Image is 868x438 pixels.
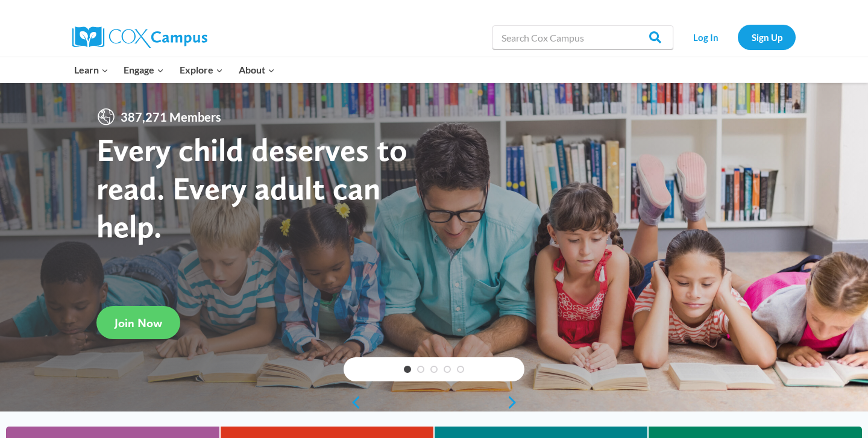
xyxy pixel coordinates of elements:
a: previous [344,395,362,410]
span: About [239,62,275,78]
a: 3 [430,366,438,373]
img: Cox Campus [72,27,207,48]
a: 2 [417,366,424,373]
nav: Secondary Navigation [679,25,796,49]
span: Join Now [115,316,162,330]
span: Explore [180,62,223,78]
div: content slider buttons [344,390,524,415]
span: 387,271 Members [116,107,226,127]
nav: Primary Navigation [66,57,282,83]
strong: Every child deserves to read. Every adult can help. [96,130,407,245]
a: next [506,395,524,410]
span: Learn [74,62,108,78]
input: Search Cox Campus [492,25,673,49]
a: Join Now [96,306,180,339]
a: 4 [444,366,451,373]
a: 1 [404,366,411,373]
a: 5 [457,366,464,373]
a: Log In [679,25,732,49]
a: Sign Up [738,25,796,49]
span: Engage [124,62,164,78]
